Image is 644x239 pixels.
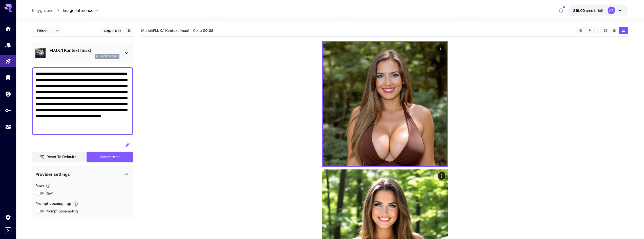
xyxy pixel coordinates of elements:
button: Controls the level of post-processing applied to generated images. [44,183,53,188]
button: Generate [87,152,133,162]
div: Actions [438,172,445,180]
div: Show media in grid viewShow media in video viewShow media in list view [600,27,628,34]
span: Generate [100,154,115,160]
span: Cost: $ [193,28,213,33]
span: Prompt upsampling [46,208,78,214]
a: Playground [32,7,54,13]
div: Usage [5,124,11,130]
button: Enables automatic enhancement and expansion of the input prompt to improve generation quality and... [71,201,80,206]
button: Copy AIR ID [101,27,124,34]
div: FLUX.1 Kontext [max]fluxkontextmax [35,45,130,61]
p: FLUX.1 Kontext [max] [50,47,119,53]
div: Wallet [5,91,11,97]
button: Show media in list view [619,27,628,34]
div: AP [608,7,615,14]
nav: breadcrumb [32,7,63,13]
button: Show media in video view [610,27,619,34]
img: Z [323,42,447,166]
button: $18.99894AP [568,5,628,16]
p: · [191,28,192,34]
div: API Keys [5,107,11,114]
span: Raw [46,190,53,196]
span: Model: [141,28,189,33]
div: Library [5,74,11,81]
b: 0.08 [205,28,213,33]
span: Raw : [35,183,44,188]
div: Settings [5,214,11,220]
button: Download All [585,27,594,34]
button: Show media in grid view [601,27,610,34]
div: Home [5,25,11,32]
span: credits left [586,8,604,13]
div: Clear AllDownload All [576,27,595,34]
button: Add to library [127,28,131,34]
div: Actions [437,44,445,52]
button: Expand sidebar [5,227,11,234]
button: Clear All [576,27,585,34]
button: Reset to defaults [32,152,85,162]
div: Playground [5,58,11,64]
span: Editor [37,28,53,33]
p: Provider settings [35,171,70,177]
div: $18.99894 [573,8,604,13]
div: Provider settings [35,168,130,180]
span: $19.00 [573,8,586,13]
div: Models [5,42,11,48]
b: FLUX.1 Kontext [max] [153,28,189,33]
span: Prompt upsampling : [35,201,71,206]
p: fluxkontextmax [96,55,118,58]
span: Image Inference [63,7,93,13]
